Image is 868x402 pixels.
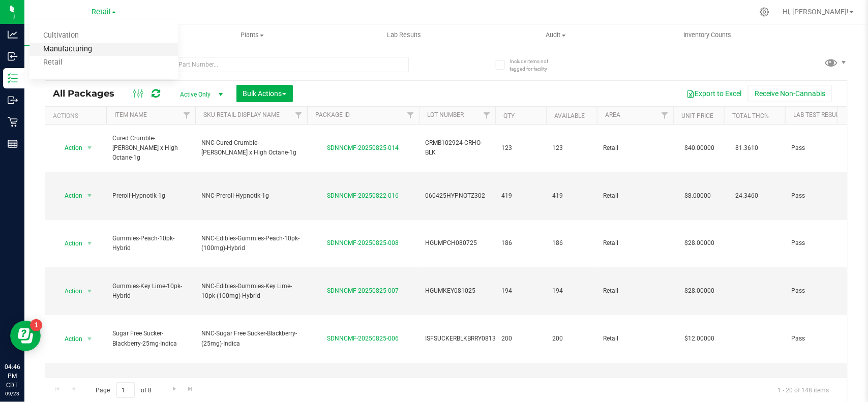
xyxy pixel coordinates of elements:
span: Pass [791,238,855,248]
span: Bulk Actions [243,89,286,98]
span: select [83,284,96,298]
span: NNC-Sugar Free Sucker-Blackberry-(25mg)-Indica [201,329,301,348]
span: Lab Results [373,30,435,40]
span: $28.00000 [679,236,720,251]
a: Lab Test Result [793,111,842,118]
a: Plants [176,24,328,46]
span: select [83,141,96,155]
span: 200 [501,334,540,344]
button: Bulk Actions [236,85,293,102]
span: Retail [92,8,111,16]
iframe: Resource center [10,321,41,351]
a: Inventory Counts [632,24,784,46]
a: Unit Price [681,112,713,119]
a: Package ID [315,111,350,118]
span: $8.00000 [679,189,716,203]
a: Inventory [24,24,176,46]
span: select [83,236,96,251]
span: Pass [791,334,855,344]
span: select [83,189,96,203]
span: 1 - 20 of 148 items [769,382,837,397]
a: Filter [478,107,495,124]
input: Search Package ID, Item Name, SKU, Lot or Part Number... [45,57,409,72]
span: NNC-Cured Crumble-[PERSON_NAME] x High Octane-1g [201,138,301,158]
a: Filter [656,107,673,124]
span: $12.00000 [679,331,720,346]
span: $40.00000 [679,141,720,156]
button: Export to Excel [680,85,748,102]
span: Action [55,236,83,251]
a: Go to the last page [183,382,198,396]
span: Action [55,141,83,155]
span: All Packages [53,88,125,99]
button: Receive Non-Cannabis [748,85,832,102]
span: 194 [552,286,591,296]
span: Include items not tagged for facility [510,57,560,73]
span: HGUMPCH080725 [425,238,489,248]
span: Retail [603,143,667,153]
span: Inventory [24,30,176,40]
a: Filter [178,107,195,124]
inline-svg: Outbound [8,95,18,105]
span: Cured Crumble-[PERSON_NAME] x High Octane-1g [112,134,189,163]
inline-svg: Analytics [8,29,18,40]
a: Cultivation [29,29,178,43]
p: 09/23 [5,390,20,397]
a: SDNNCMF-20250825-007 [327,287,399,294]
span: 060425HYPNOTZ302 [425,191,489,201]
span: Page of 8 [87,382,160,398]
span: Pass [791,286,855,296]
span: Audit [481,30,632,40]
a: Total THC% [732,112,769,119]
input: 1 [116,382,135,398]
span: 419 [552,191,591,201]
span: Plants [177,30,328,40]
a: Filter [290,107,307,124]
span: Retail [603,191,667,201]
p: 04:46 PM CDT [5,362,20,390]
span: Action [55,189,83,203]
a: SKU Retail Display Name [203,111,280,118]
a: SDNNCMF-20250822-016 [327,192,399,199]
a: Available [554,112,585,119]
span: 200 [552,334,591,344]
span: Retail [603,334,667,344]
iframe: Resource center unread badge [30,319,42,331]
span: 123 [501,143,540,153]
span: 123 [552,143,591,153]
div: Actions [53,112,102,119]
inline-svg: Inbound [8,51,18,61]
a: Go to the next page [167,382,182,396]
span: CRMB102924-CRHO-BLK [425,138,489,158]
span: Gummies-Peach-10pk-Hybrid [112,234,189,253]
span: Action [55,332,83,346]
a: Qty [503,112,515,119]
a: SDNNCMF-20250825-006 [327,335,399,342]
span: Inventory Counts [670,30,745,40]
a: Area [605,111,620,118]
span: select [83,332,96,346]
a: Lot Number [427,111,464,118]
a: Item Name [114,111,147,118]
span: ISFSUCKERBLKBRRY081325 [425,334,503,344]
a: Manufacturing [29,43,178,56]
a: Filter [402,107,419,124]
span: NNC-Preroll-Hypnotik-1g [201,191,301,201]
span: 194 [501,286,540,296]
inline-svg: Reports [8,139,18,149]
span: Hi, [PERSON_NAME]! [783,8,849,16]
span: Retail [603,238,667,248]
span: Gummies-Key Lime-10pk-Hybrid [112,282,189,301]
span: HGUMKEY081025 [425,286,489,296]
inline-svg: Inventory [8,73,18,83]
span: Preroll-Hypnotik-1g [112,191,189,201]
span: 186 [552,238,591,248]
a: Retail [29,56,178,70]
a: Audit [480,24,632,46]
span: 186 [501,238,540,248]
span: Pass [791,143,855,153]
span: Sugar Free Sucker-Blackberry-25mg-Indica [112,329,189,348]
span: Pass [791,191,855,201]
a: SDNNCMF-20250825-008 [327,239,399,246]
